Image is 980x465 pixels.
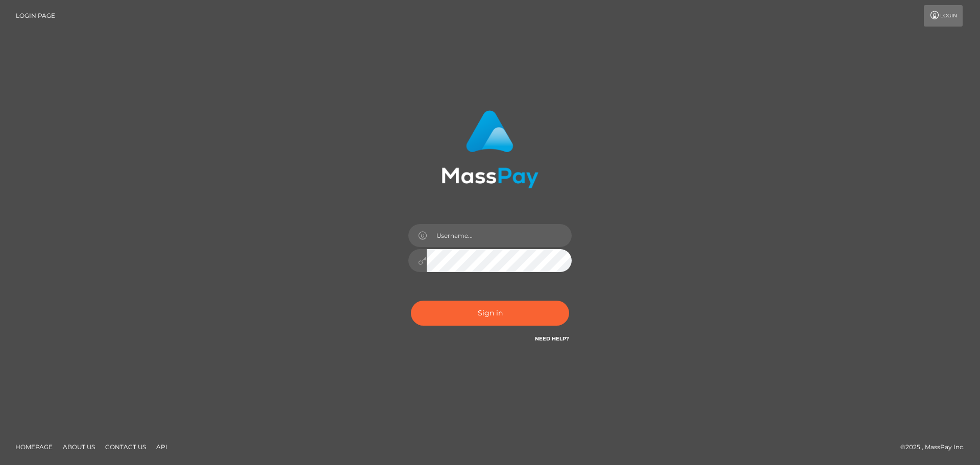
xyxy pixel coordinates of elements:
a: API [152,439,171,455]
input: Username... [427,224,572,247]
div: © 2025 , MassPay Inc. [900,442,972,453]
button: Sign in [411,301,569,326]
a: Login Page [16,5,55,27]
a: Login [924,5,963,27]
img: MassPay Login [442,110,538,188]
a: About Us [59,439,99,455]
a: Contact Us [101,439,150,455]
a: Need Help? [535,335,569,342]
a: Homepage [11,439,57,455]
